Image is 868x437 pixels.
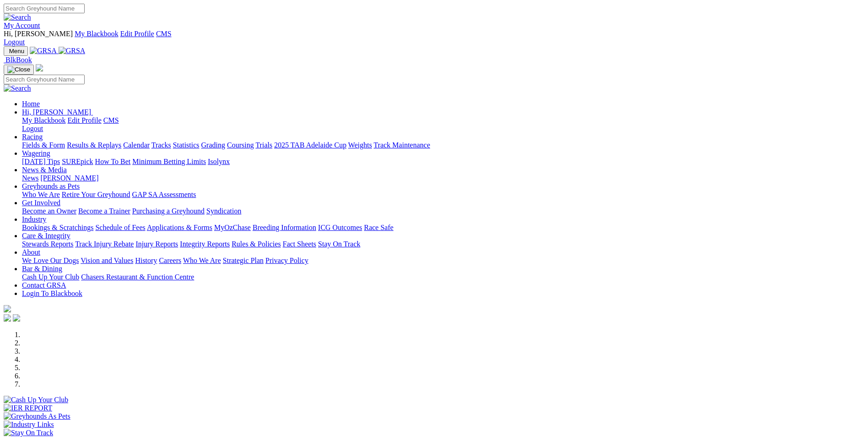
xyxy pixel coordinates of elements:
a: Edit Profile [68,116,102,124]
a: 2025 TAB Adelaide Cup [274,141,346,149]
a: Schedule of Fees [95,224,145,231]
img: logo-grsa-white.png [4,305,11,312]
a: [DATE] Tips [22,158,60,165]
img: Stay On Track [4,429,53,437]
a: Contact GRSA [22,281,66,289]
a: News [22,174,38,182]
a: Who We Are [22,191,60,198]
a: Results & Replays [67,141,121,149]
a: Minimum Betting Limits [132,158,206,165]
a: Calendar [123,141,150,149]
a: Stewards Reports [22,240,73,248]
a: Stay On Track [318,240,360,248]
a: Track Maintenance [374,141,430,149]
a: Care & Integrity [22,232,70,240]
a: My Blackbook [22,116,66,124]
img: GRSA [59,47,86,55]
img: Cash Up Your Club [4,396,68,404]
a: Tracks [151,141,171,149]
a: [PERSON_NAME] [40,174,98,182]
a: News & Media [22,166,67,174]
div: About [22,257,864,265]
a: Integrity Reports [180,240,230,248]
a: GAP SA Assessments [132,191,196,198]
a: Login To Blackbook [22,290,82,297]
img: twitter.svg [13,314,20,322]
span: Hi, [PERSON_NAME] [4,30,73,38]
a: Careers [159,257,181,264]
div: Care & Integrity [22,240,864,248]
img: Industry Links [4,421,54,429]
img: Close [7,66,30,73]
div: My Account [4,30,864,46]
a: Weights [348,141,372,149]
div: Bar & Dining [22,273,864,281]
img: IER REPORT [4,404,52,412]
a: Fact Sheets [283,240,316,248]
a: Cash Up Your Club [22,273,79,281]
div: Racing [22,141,864,149]
a: Coursing [227,141,254,149]
a: Become an Owner [22,207,76,215]
a: Breeding Information [253,224,316,231]
div: Industry [22,224,864,232]
a: CMS [156,30,172,38]
a: Logout [22,125,43,132]
a: Racing [22,133,43,141]
a: Greyhounds as Pets [22,182,80,190]
a: Syndication [206,207,241,215]
a: Race Safe [364,224,393,231]
a: Get Involved [22,199,60,207]
a: Injury Reports [135,240,178,248]
a: Edit Profile [120,30,154,38]
a: MyOzChase [214,224,251,231]
img: facebook.svg [4,314,11,322]
a: Grading [201,141,225,149]
div: Wagering [22,158,864,166]
a: SUREpick [62,158,93,165]
a: History [135,257,157,264]
a: Privacy Policy [265,257,308,264]
a: My Account [4,22,40,29]
img: Greyhounds As Pets [4,412,70,421]
a: Trials [255,141,272,149]
a: Logout [4,38,25,46]
img: Search [4,84,31,93]
div: News & Media [22,174,864,182]
a: Statistics [173,141,199,149]
span: Hi, [PERSON_NAME] [22,108,91,116]
a: Strategic Plan [223,257,264,264]
button: Toggle navigation [4,65,34,75]
img: GRSA [30,47,57,55]
a: ICG Outcomes [318,224,362,231]
a: Purchasing a Greyhound [132,207,205,215]
a: Bookings & Scratchings [22,224,93,231]
a: Become a Trainer [78,207,130,215]
a: Industry [22,215,46,223]
a: Who We Are [183,257,221,264]
a: CMS [103,116,119,124]
a: Home [22,100,40,108]
input: Search [4,4,85,13]
a: Hi, [PERSON_NAME] [22,108,93,116]
a: How To Bet [95,158,131,165]
a: About [22,248,40,256]
a: Track Injury Rebate [75,240,134,248]
a: My Blackbook [75,30,119,38]
a: BlkBook [4,56,32,64]
input: Search [4,75,85,84]
div: Greyhounds as Pets [22,191,864,199]
img: logo-grsa-white.png [36,64,43,71]
span: Menu [9,48,24,55]
a: Rules & Policies [232,240,281,248]
a: Retire Your Greyhound [62,191,130,198]
a: Wagering [22,149,50,157]
a: Applications & Forms [147,224,212,231]
img: Search [4,13,31,22]
a: Isolynx [208,158,230,165]
div: Get Involved [22,207,864,215]
div: Hi, [PERSON_NAME] [22,116,864,133]
a: Vision and Values [81,257,133,264]
a: We Love Our Dogs [22,257,79,264]
a: Chasers Restaurant & Function Centre [81,273,194,281]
